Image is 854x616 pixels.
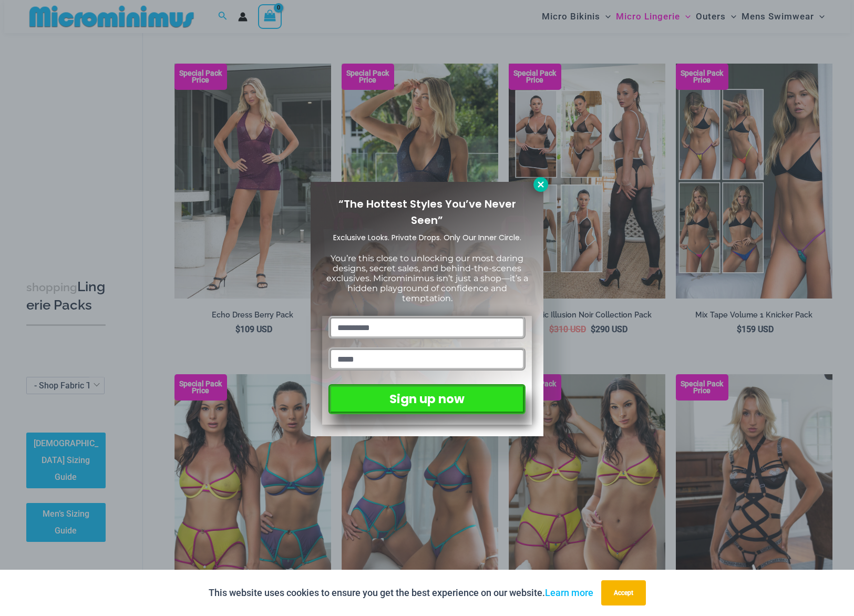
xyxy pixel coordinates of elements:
[533,177,548,192] button: Close
[326,253,528,304] span: You’re this close to unlocking our most daring designs, secret sales, and behind-the-scenes exclu...
[545,587,593,598] a: Learn more
[338,197,516,228] span: “The Hottest Styles You’ve Never Seen”
[601,580,646,605] button: Accept
[209,585,593,601] p: This website uses cookies to ensure you get the best experience on our website.
[328,384,526,414] button: Sign up now
[333,232,521,243] span: Exclusive Looks. Private Drops. Only Our Inner Circle.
